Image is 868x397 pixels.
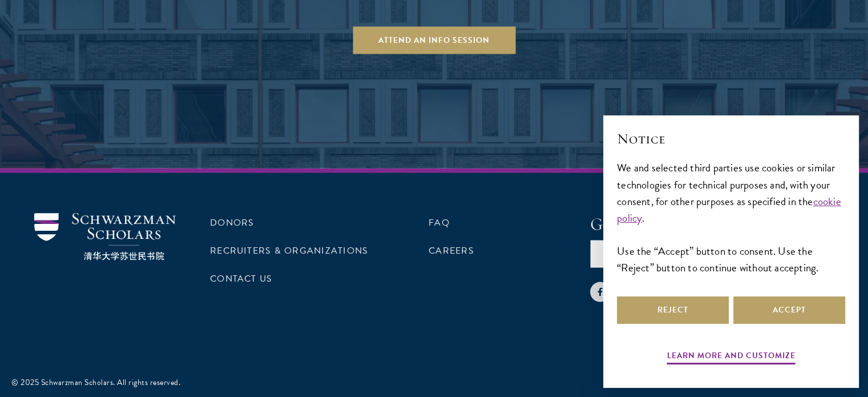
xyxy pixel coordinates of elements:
a: Donors [210,216,254,230]
a: Attend an Info Session [353,27,515,54]
div: We and selected third parties use cookies or similar technologies for technical purposes and, wit... [617,159,845,275]
h2: Notice [617,129,845,149]
img: Schwarzman Scholars [34,213,176,260]
a: cookie policy [617,193,841,226]
a: Recruiters & Organizations [210,244,368,258]
button: Sign Up [590,240,713,268]
h4: Get Program Updates [590,213,834,236]
a: Contact Us [210,272,272,286]
div: © 2025 Schwarzman Scholars. All rights reserved. [11,376,180,388]
button: Learn more and customize [667,348,796,366]
a: Careers [429,244,474,258]
button: Reject [617,296,729,324]
a: FAQ [429,216,450,230]
button: Accept [733,296,845,324]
